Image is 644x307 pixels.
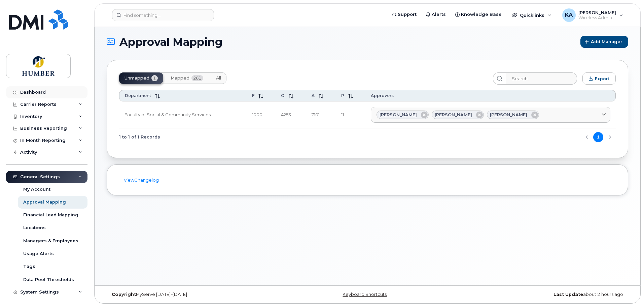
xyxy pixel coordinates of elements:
td: 4253 [276,101,306,129]
button: Add Manager [580,36,628,48]
div: about 2 hours ago [454,292,628,297]
span: 261 [191,75,203,81]
span: Export [595,76,609,81]
a: viewChangelog [124,177,159,183]
span: Department [125,93,151,98]
td: Faculty of Social & Community Services [119,101,247,129]
td: 1000 [247,101,276,129]
span: [PERSON_NAME] [435,112,472,118]
span: F [252,93,254,98]
span: P [341,93,344,98]
strong: Copyright [112,292,136,297]
span: 1 to 1 of 1 Records [119,132,160,142]
span: All [216,75,221,81]
td: 11 [336,101,365,129]
span: Add Manager [591,38,622,45]
span: Approval Mapping [119,36,222,48]
a: [PERSON_NAME][PERSON_NAME][PERSON_NAME] [371,107,610,123]
div: MyServe [DATE]–[DATE] [107,292,281,297]
strong: Last Update [553,292,583,297]
button: Page 1 [593,132,603,142]
span: Mapped [171,75,189,81]
a: Keyboard Shortcuts [343,292,387,297]
input: Search... [506,72,577,85]
span: [PERSON_NAME] [380,112,417,118]
span: Approvers [371,93,394,98]
button: Export [582,72,616,85]
span: O [281,93,285,98]
span: [PERSON_NAME] [490,112,527,118]
span: A [312,93,315,98]
td: 7101 [306,101,336,129]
